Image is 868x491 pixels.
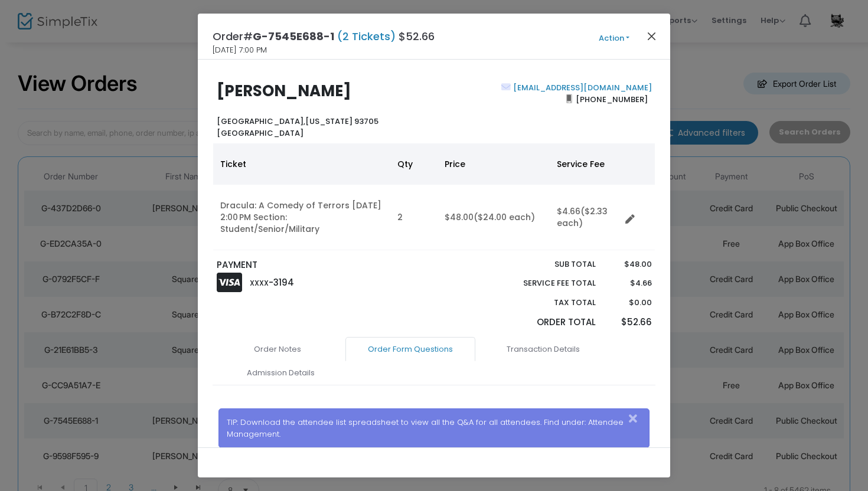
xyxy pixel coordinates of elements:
a: Transaction Details [478,337,608,362]
span: ($24.00 each) [474,211,535,223]
div: TIP: Download the attendee list spreadsheet to view all the Q&A for all attendees. Find under: At... [218,408,650,448]
td: 2 [390,185,438,250]
td: Dracula: A Comedy of Terrors [DATE] 2:00 PM Section: Student/Senior/Military [213,185,390,250]
p: Order Total [495,316,596,329]
span: [DATE] 7:00 PM [213,44,267,56]
button: Close [625,409,649,428]
a: [EMAIL_ADDRESS][DOMAIN_NAME] [511,82,652,93]
th: Price [438,143,550,185]
span: -3194 [269,276,294,289]
span: XXXX [250,278,269,288]
p: Sub total [495,258,596,270]
a: Order Form Questions [345,337,475,362]
button: Action [579,32,650,45]
p: PAYMENT [217,258,429,272]
b: [US_STATE] 93705 [GEOGRAPHIC_DATA] [217,116,378,139]
b: [PERSON_NAME] [217,80,351,102]
p: Service Fee Total [495,277,596,289]
a: Order Notes [213,337,342,362]
div: Data table [213,143,655,250]
th: Qty [390,143,438,185]
a: Admission Details [216,361,345,385]
h4: Order# $52.66 [213,28,435,44]
td: $48.00 [438,185,550,250]
span: [GEOGRAPHIC_DATA], [217,116,305,127]
span: G-7545E688-1 [253,29,334,44]
span: ($2.33 each) [557,205,608,229]
th: Service Fee [550,143,621,185]
p: $0.00 [607,297,651,309]
p: $52.66 [607,316,651,329]
p: $48.00 [607,258,651,270]
th: Ticket [213,143,390,185]
p: $4.66 [607,277,651,289]
p: Tax Total [495,297,596,309]
button: Close [644,28,660,44]
span: [PHONE_NUMBER] [572,90,652,109]
td: $4.66 [550,185,621,250]
span: (2 Tickets) [334,29,399,44]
